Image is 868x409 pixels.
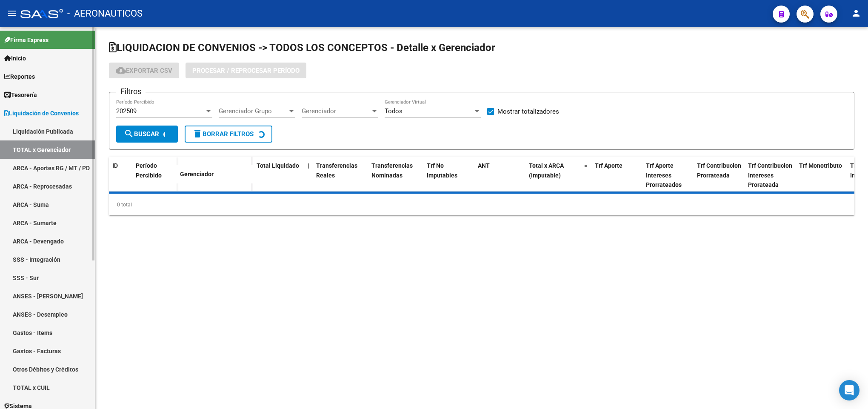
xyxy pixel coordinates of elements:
[4,72,35,81] span: Reportes
[219,107,288,115] span: Gerenciador Grupo
[371,162,413,179] span: Transferencias Nominadas
[584,162,588,169] span: =
[124,129,134,139] mat-icon: search
[646,162,682,189] span: Trf Aporte Intereses Prorrateados
[368,157,423,194] datatable-header-cell: Transferencias Nominadas
[109,42,495,54] span: LIQUIDACION DE CONVENIOS -> TODOS LOS CONCEPTOS - Detalle x Gerenciador
[7,8,17,18] mat-icon: menu
[497,106,559,117] span: Mostrar totalizadores
[302,107,371,115] span: Gerenciador
[529,162,564,179] span: Total x ARCA (imputable)
[581,157,591,194] datatable-header-cell: =
[109,157,132,192] datatable-header-cell: ID
[4,54,26,63] span: Inicio
[748,162,792,189] span: Trf Contribucion Intereses Prorateada
[525,157,581,194] datatable-header-cell: Total x ARCA (imputable)
[4,109,79,118] span: Liquidación de Convenios
[253,157,304,194] datatable-header-cell: Total Liquidado
[308,162,309,169] span: |
[116,86,146,97] h3: Filtros
[109,194,854,215] div: 0 total
[595,162,622,169] span: Trf Aporte
[257,162,299,169] span: Total Liquidado
[427,162,457,179] span: Trf No Imputables
[124,130,159,138] span: Buscar
[796,157,847,194] datatable-header-cell: Trf Monotributo
[185,126,272,143] button: Borrar Filtros
[478,162,490,169] span: ANT
[694,157,745,194] datatable-header-cell: Trf Contribucion Prorrateada
[591,157,642,194] datatable-header-cell: Trf Aporte
[4,90,37,100] span: Tesorería
[313,157,368,194] datatable-header-cell: Transferencias Reales
[423,157,474,194] datatable-header-cell: Trf No Imputables
[112,162,118,169] span: ID
[4,35,49,45] span: Firma Express
[109,63,179,78] button: Exportar CSV
[304,157,313,194] datatable-header-cell: |
[799,162,842,169] span: Trf Monotributo
[186,63,306,78] button: Procesar / Reprocesar período
[474,157,525,194] datatable-header-cell: ANT
[385,107,403,115] span: Todos
[851,8,861,18] mat-icon: person
[116,126,178,143] button: Buscar
[177,165,253,183] datatable-header-cell: Gerenciador
[697,162,741,179] span: Trf Contribucion Prorrateada
[180,171,214,177] span: Gerenciador
[132,157,164,192] datatable-header-cell: Período Percibido
[136,162,162,179] span: Período Percibido
[839,380,859,400] div: Open Intercom Messenger
[67,4,143,23] span: - AERONAUTICOS
[192,67,300,74] span: Procesar / Reprocesar período
[316,162,357,179] span: Transferencias Reales
[116,65,126,75] mat-icon: cloud_download
[745,157,796,194] datatable-header-cell: Trf Contribucion Intereses Prorateada
[192,130,254,138] span: Borrar Filtros
[642,157,694,194] datatable-header-cell: Trf Aporte Intereses Prorrateados
[192,129,203,139] mat-icon: delete
[116,67,172,74] span: Exportar CSV
[116,107,137,115] span: 202509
